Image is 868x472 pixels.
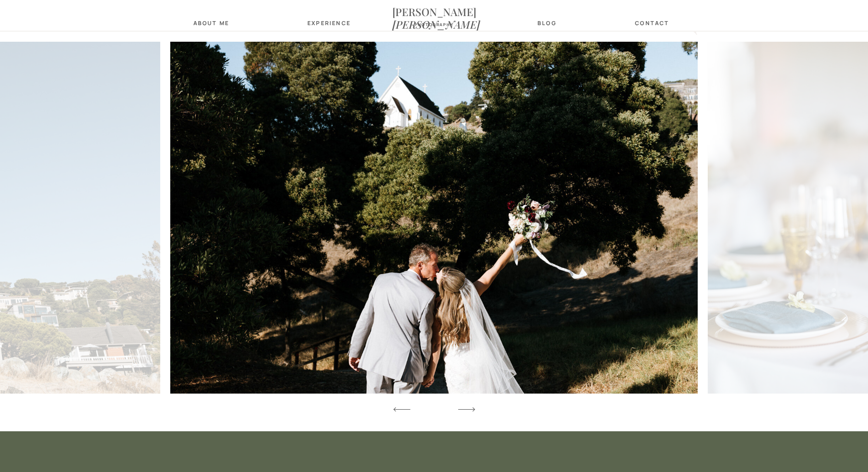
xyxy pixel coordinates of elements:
a: [PERSON_NAME][PERSON_NAME] [392,6,476,17]
a: photography [409,22,459,29]
a: about Me [190,20,232,26]
i: [PERSON_NAME] [392,17,480,31]
a: Experience [307,20,347,26]
a: blog [532,20,562,26]
a: contact [632,20,672,26]
nav: [PERSON_NAME] [392,6,476,17]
